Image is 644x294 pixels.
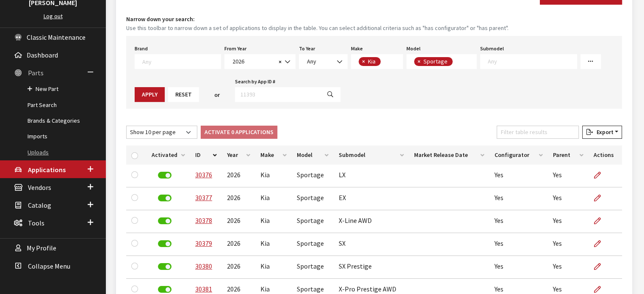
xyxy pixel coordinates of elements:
a: 30379 [195,239,212,247]
span: × [279,58,282,66]
button: Remove item [359,57,367,66]
span: Any [299,54,348,69]
textarea: Search [142,58,221,65]
td: Yes [548,233,588,256]
td: Yes [548,165,588,187]
li: Kia [359,57,381,66]
span: 2026 [224,54,296,69]
label: Deactivate Application [158,240,171,247]
span: Catalog [28,201,51,209]
td: SX [334,233,409,256]
span: Vendors [28,183,51,192]
span: Collapse Menu [28,262,70,270]
textarea: Search [488,58,577,65]
textarea: Search [383,58,387,66]
td: Yes [489,233,548,256]
a: Log out [44,12,63,20]
label: Deactivate Application [158,217,171,224]
a: 30376 [195,170,212,179]
label: Model [406,45,420,52]
td: Sportage [292,256,333,279]
a: 30378 [195,216,212,225]
td: Yes [548,187,588,210]
td: Yes [548,210,588,233]
label: Submodel [480,45,504,52]
span: × [362,58,365,65]
h4: Narrow down your search: [126,15,622,24]
input: 11393 [235,87,321,102]
td: SX Prestige [334,256,409,279]
span: Parts [28,69,44,77]
label: Make [351,45,363,52]
td: 2026 [221,187,255,210]
th: ID: activate to sort column descending [190,146,221,165]
td: Sportage [292,210,333,233]
span: Tools [28,219,44,227]
button: Export [582,126,622,139]
td: Yes [489,210,548,233]
label: Brand [135,45,148,52]
a: 30377 [195,193,212,202]
label: Deactivate Application [158,263,171,270]
th: Configurator: activate to sort column ascending [489,146,548,165]
li: Sportage [414,57,453,66]
td: Kia [255,210,292,233]
small: Use this toolbar to narrow down a set of applications to display in the table. You can select add... [126,24,622,33]
td: Kia [255,187,292,210]
td: 2026 [221,210,255,233]
th: Make: activate to sort column ascending [255,146,292,165]
td: Sportage [292,187,333,210]
label: Deactivate Application [158,286,171,293]
td: Sportage [292,233,333,256]
td: 2026 [221,256,255,279]
td: Kia [255,233,292,256]
td: Yes [548,256,588,279]
a: 30381 [195,285,212,293]
span: × [417,58,420,65]
span: Kia [367,58,378,65]
td: LX [334,165,409,187]
button: Apply [135,87,165,102]
a: Edit Application [593,256,608,277]
input: Filter table results [497,126,579,139]
th: Market Release Date: activate to sort column ascending [409,146,489,165]
span: My Profile [27,244,56,253]
th: Submodel: activate to sort column ascending [334,146,409,165]
th: Activated: activate to sort column ascending [146,146,190,165]
td: X-Line AWD [334,210,409,233]
a: Edit Application [593,210,608,231]
a: Edit Application [593,233,608,254]
td: Yes [489,165,548,187]
td: EX [334,187,409,210]
th: Actions [588,146,622,165]
th: Model: activate to sort column ascending [292,146,333,165]
span: Classic Maintenance [27,33,86,41]
span: Applications [28,165,66,174]
a: Edit Application [593,187,608,209]
td: Kia [255,256,292,279]
th: Parent: activate to sort column ascending [548,146,588,165]
button: Remove item [414,57,423,66]
button: Reset [168,87,199,102]
label: To Year [299,45,315,52]
td: 2026 [221,233,255,256]
label: Search by App ID # [235,78,275,85]
span: Any [304,57,342,66]
a: 30380 [195,262,212,270]
a: Edit Application [593,165,608,186]
textarea: Search [455,58,459,66]
td: Kia [255,165,292,187]
td: Sportage [292,165,333,187]
span: or [214,91,220,99]
button: Remove all items [276,57,282,67]
span: 2026 [230,57,276,66]
label: From Year [224,45,246,52]
span: Any [307,58,316,65]
td: Yes [489,187,548,210]
th: Year: activate to sort column ascending [221,146,255,165]
label: Deactivate Application [158,172,171,179]
span: Export [593,128,613,136]
label: Deactivate Application [158,195,171,201]
td: 2026 [221,165,255,187]
td: Yes [489,256,548,279]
